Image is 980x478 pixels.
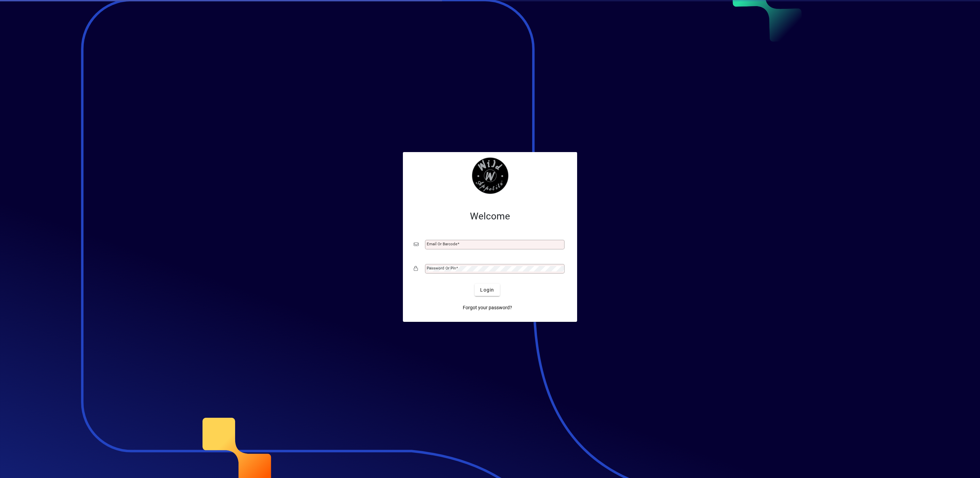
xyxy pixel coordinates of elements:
h2: Welcome [414,211,566,222]
span: Login [480,286,494,294]
mat-label: Email or Barcode [427,242,457,246]
span: Forgot your password? [463,304,512,311]
button: Login [475,284,500,296]
mat-label: Password or Pin [427,266,456,270]
a: Forgot your password? [460,301,515,314]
